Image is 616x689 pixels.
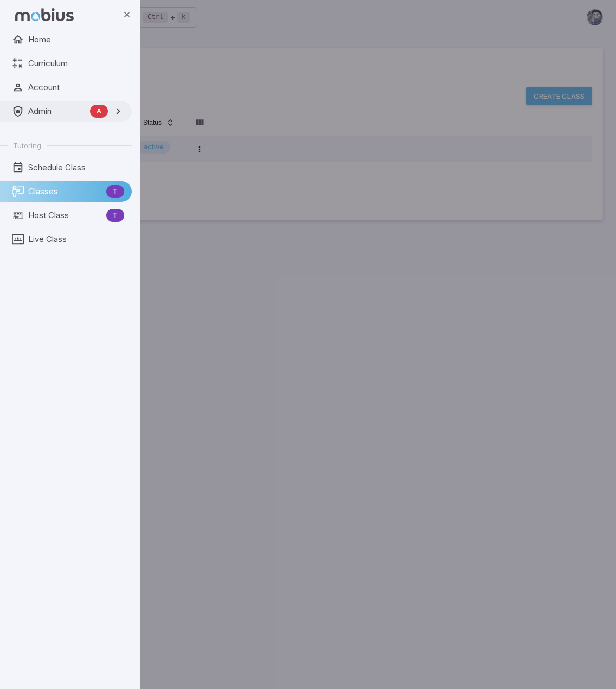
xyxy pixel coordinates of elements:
[28,233,124,245] span: Live Class
[28,162,124,174] span: Schedule Class
[28,81,124,93] span: Account
[28,209,102,221] span: Host Class
[28,34,124,46] span: Home
[28,58,124,69] span: Curriculum
[28,186,102,197] span: Classes
[106,210,124,221] span: T
[13,141,41,150] span: Tutoring
[106,186,124,197] span: T
[90,106,108,117] span: A
[28,105,86,117] span: Admin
